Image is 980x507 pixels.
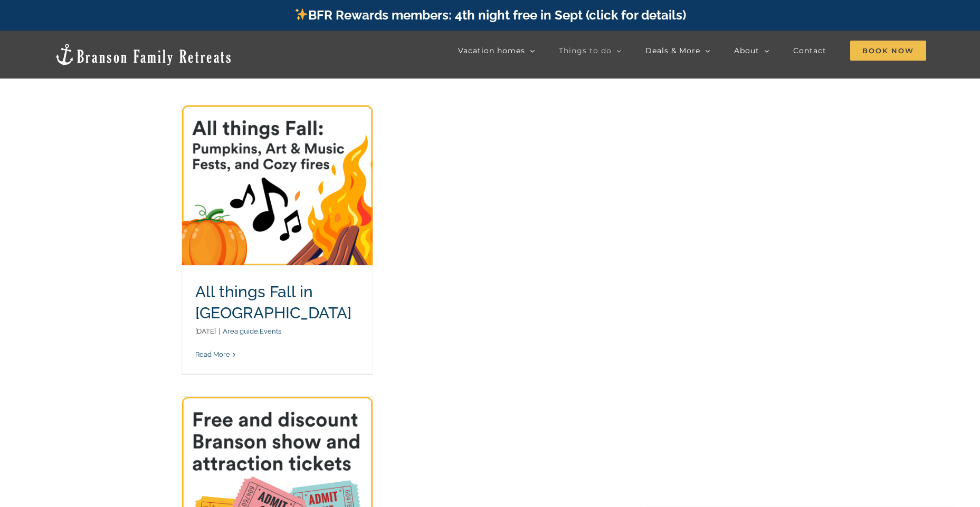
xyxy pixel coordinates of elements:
[850,40,926,61] a: Book Now
[734,47,759,54] span: About
[54,43,233,66] img: Branson Family Retreats Logo
[645,40,710,61] a: Deals & More
[294,7,686,23] a: BFR Rewards members: 4th night free in Sept (click for details)
[458,40,535,61] a: Vacation homes
[793,40,826,61] a: Contact
[458,47,525,54] span: Vacation homes
[793,47,826,54] span: Contact
[458,40,926,61] nav: Main Menu
[295,8,308,21] img: ✨
[195,327,216,335] span: [DATE]
[559,40,622,61] a: Things to do
[216,327,223,335] span: |
[559,47,612,54] span: Things to do
[223,327,258,335] a: Area guide
[850,41,926,61] span: Book Now
[734,40,769,61] a: About
[195,350,230,358] a: More on All things Fall in Branson
[195,326,359,337] p: ,
[645,47,700,54] span: Deals & More
[260,327,281,335] a: Events
[195,282,351,322] a: All things Fall in [GEOGRAPHIC_DATA]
